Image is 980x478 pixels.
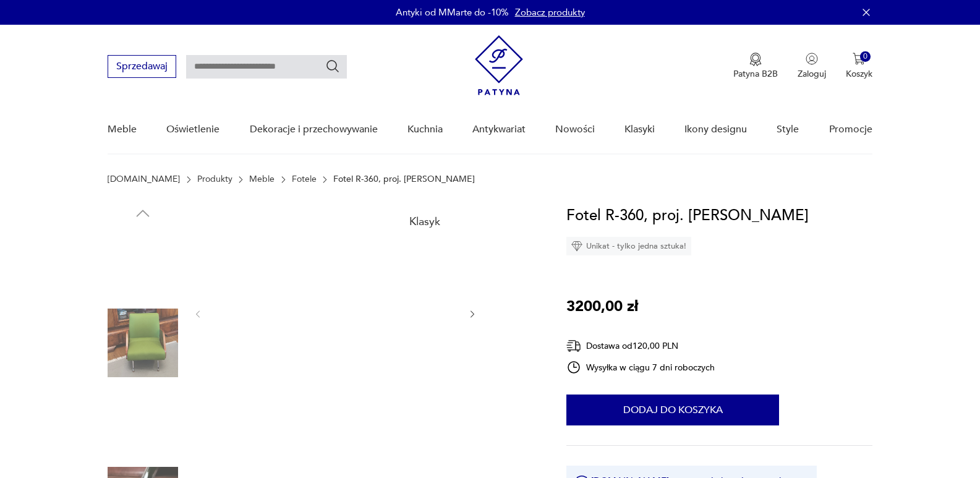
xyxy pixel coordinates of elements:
img: Zdjęcie produktu Fotel R-360, proj. J. Różański [216,204,454,422]
a: Fotele [292,174,317,184]
button: Patyna B2B [733,53,778,80]
button: 0Koszyk [846,53,872,80]
a: Klasyki [624,106,655,153]
img: Ikona medalu [749,53,762,66]
img: Zdjęcie produktu Fotel R-360, proj. J. Różański [108,229,178,299]
a: Kuchnia [407,106,443,153]
a: Sprzedawaj [108,63,176,72]
div: Dostawa od 120,00 PLN [566,338,715,354]
img: Zdjęcie produktu Fotel R-360, proj. J. Różański [108,386,178,457]
p: 3200,00 zł [566,295,638,318]
p: Koszyk [846,68,872,80]
div: Unikat - tylko jedna sztuka! [566,237,691,255]
p: Antyki od MMarte do -10% [396,6,509,19]
a: Ikony designu [684,106,747,153]
img: Ikonka użytkownika [806,53,818,65]
button: Dodaj do koszyka [566,395,779,425]
a: Meble [108,106,137,153]
a: Nowości [555,106,595,153]
button: Zaloguj [798,53,826,80]
div: Wysyłka w ciągu 7 dni roboczych [566,360,715,375]
a: Meble [249,174,275,184]
img: Ikona dostawy [566,338,581,354]
a: Ikona medaluPatyna B2B [733,53,778,80]
div: Klasyk [402,209,448,235]
a: Produkty [197,174,232,184]
img: Ikona diamentu [571,241,582,252]
h1: Fotel R-360, proj. [PERSON_NAME] [566,204,809,228]
img: Patyna - sklep z meblami i dekoracjami vintage [475,35,523,95]
button: Szukaj [325,59,340,74]
img: Ikona koszyka [853,53,865,65]
button: Sprzedawaj [108,55,176,78]
a: Oświetlenie [166,106,219,153]
p: Fotel R-360, proj. [PERSON_NAME] [333,174,475,184]
div: 0 [860,51,871,62]
a: Antykwariat [472,106,526,153]
a: Style [777,106,799,153]
a: Dekoracje i przechowywanie [250,106,378,153]
a: [DOMAIN_NAME] [108,174,180,184]
p: Patyna B2B [733,68,778,80]
img: Zdjęcie produktu Fotel R-360, proj. J. Różański [108,308,178,378]
p: Zaloguj [798,68,826,80]
a: Promocje [829,106,872,153]
a: Zobacz produkty [515,6,585,19]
